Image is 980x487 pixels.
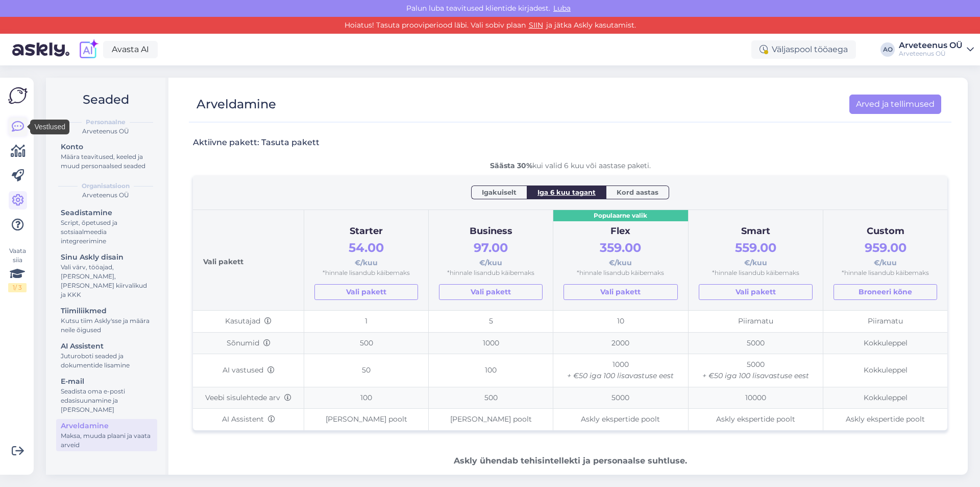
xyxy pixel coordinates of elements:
a: ArveldamineMaksa, muuda plaani ja vaata arveid [56,419,157,451]
div: Sinu Askly disain [61,252,153,263]
img: Askly Logo [8,86,28,105]
div: €/kuu [834,238,937,268]
td: Piiramatu [823,310,947,332]
div: Arveldamine [197,95,276,114]
span: Kord aastas [617,187,658,197]
td: 1000 [553,354,689,387]
span: 97.00 [474,240,508,255]
div: Seadistamine [61,207,153,218]
td: Kasutajad [193,310,304,332]
span: Luba [550,4,574,13]
a: SIIN [526,20,546,30]
td: 500 [429,387,553,409]
span: 559.00 [735,240,776,255]
td: [PERSON_NAME] poolt [304,409,429,430]
span: 54.00 [349,240,384,255]
div: Arveteenus OÜ [899,41,963,50]
td: Piiramatu [688,310,823,332]
div: €/kuu [439,238,543,268]
a: SeadistamineScript, õpetused ja sotsiaalmeedia integreerimine [56,206,157,247]
td: 1000 [429,332,553,354]
a: Sinu Askly disainVali värv, tööajad, [PERSON_NAME], [PERSON_NAME] kiirvalikud ja KKK [56,250,157,301]
a: Vali pakett [314,284,418,300]
div: *hinnale lisandub käibemaks [563,268,678,278]
div: Flex [563,224,678,239]
td: Kokkuleppel [823,332,947,354]
td: AI vastused [193,354,304,387]
td: 10 [553,310,689,332]
div: Arveteenus OÜ [54,191,157,200]
div: Kutsu tiim Askly'sse ja määra neile õigused [61,316,153,335]
a: Arveteenus OÜArveteenus OÜ [899,41,974,58]
div: Populaarne valik [553,210,688,222]
div: Arveteenus OÜ [54,127,157,136]
td: 100 [304,387,429,409]
span: 359.00 [600,240,641,255]
span: Iga 6 kuu tagant [537,187,596,197]
i: + €50 iga 100 lisavastuse eest [567,371,674,380]
td: Kokkuleppel [823,387,947,409]
a: E-mailSeadista oma e-posti edasisuunamine ja [PERSON_NAME] [56,375,157,416]
div: €/kuu [699,238,813,268]
td: 500 [304,332,429,354]
div: Script, õpetused ja sotsiaalmeedia integreerimine [61,218,153,246]
td: 5 [429,310,553,332]
button: Broneeri kõne [834,284,937,300]
div: €/kuu [563,238,678,268]
td: [PERSON_NAME] poolt [429,409,553,430]
div: *hinnale lisandub käibemaks [699,268,813,278]
div: AI Assistent [61,341,153,352]
div: €/kuu [314,238,418,268]
a: Vali pakett [439,284,543,300]
a: KontoMäära teavitused, keeled ja muud personaalsed seaded [56,140,157,172]
div: Tiimiliikmed [61,306,153,316]
td: 1 [304,310,429,332]
div: 1 / 3 [8,283,27,292]
img: explore-ai [78,39,99,60]
div: Smart [699,224,813,239]
b: Askly ühendab tehisintellekti ja personaalse suhtluse. [454,456,687,466]
td: Askly ekspertide poolt [688,409,823,430]
div: *hinnale lisandub käibemaks [314,268,418,278]
td: Askly ekspertide poolt [823,409,947,430]
div: Arveteenus OÜ [899,50,963,58]
div: Konto [61,142,153,152]
td: 5000 [688,354,823,387]
td: AI Assistent [193,409,304,430]
a: TiimiliikmedKutsu tiim Askly'sse ja määra neile õigused [56,304,157,336]
div: Business [439,224,543,239]
a: AI AssistentJuturoboti seaded ja dokumentide lisamine [56,339,157,372]
div: *hinnale lisandub käibemaks [834,268,937,278]
div: AO [880,42,895,57]
b: Organisatsioon [82,181,130,191]
div: kui valid 6 kuu või aastase paketi. [193,160,947,171]
div: Custom [834,224,937,239]
td: 2000 [553,332,689,354]
td: 10000 [688,387,823,409]
td: 50 [304,354,429,387]
div: Väljaspool tööaega [751,40,856,59]
div: Vestlused [30,120,69,134]
span: 959.00 [865,240,906,255]
div: Vali värv, tööajad, [PERSON_NAME], [PERSON_NAME] kiirvalikud ja KKK [61,263,153,299]
div: Arveldamine [61,421,153,431]
a: Vali pakett [699,284,813,300]
div: Starter [314,224,418,239]
a: Vali pakett [563,284,678,300]
h2: Seaded [54,90,157,109]
td: Kokkuleppel [823,354,947,387]
div: Määra teavitused, keeled ja muud personaalsed seaded [61,152,153,171]
td: Askly ekspertide poolt [553,409,689,430]
div: Juturoboti seaded ja dokumentide lisamine [61,352,153,370]
td: Veebi sisulehtede arv [193,387,304,409]
div: Vaata siia [8,246,27,292]
i: + €50 iga 100 lisavastuse eest [702,371,809,380]
a: Avasta AI [103,41,158,58]
div: Vali pakett [203,220,293,300]
span: Igakuiselt [482,187,517,197]
td: 5000 [688,332,823,354]
td: Sõnumid [193,332,304,354]
h3: Aktiivne pakett: Tasuta pakett [193,137,320,148]
div: E-mail [61,376,153,387]
div: Maksa, muuda plaani ja vaata arveid [61,431,153,450]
